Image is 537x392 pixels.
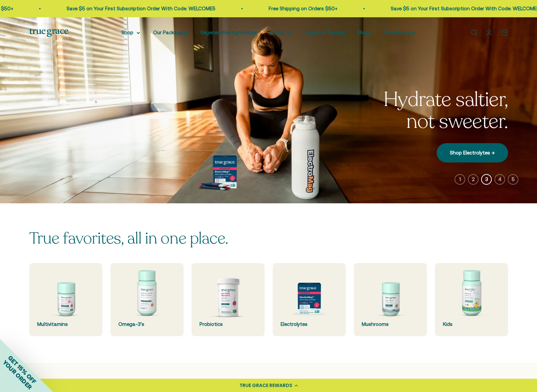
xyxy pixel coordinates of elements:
[192,263,265,336] a: Probiotics
[268,6,336,11] a: Free Shipping on Orders $50+
[7,354,38,385] span: GET 15% OFF
[383,86,508,135] split-lines: Hydrate saltier, not sweeter.
[1,359,33,391] span: YOUR ORDER
[481,174,492,185] button: 3
[29,263,102,336] a: Multivitamins
[121,29,140,37] summary: Shop
[200,320,257,328] div: Probiotics
[29,228,228,249] split-lines: True favorites, all in one place.
[153,30,187,35] a: Our Packaging
[494,174,505,185] button: 4
[443,320,500,328] div: Kids
[118,320,176,328] div: Omega-3's
[384,30,416,35] a: Store Locator
[273,263,346,336] a: Electrolytes
[239,382,292,389] div: TRUE GRACE REWARDS
[270,30,291,35] a: About Us
[468,174,478,185] button: 2
[201,30,256,35] a: Regenerative Agriculture
[437,143,508,162] a: Shop Electrolytes →
[110,263,184,336] a: Omega-3's
[354,263,427,336] a: Mushrooms
[455,174,465,185] button: 1
[66,5,214,13] p: Save $5 on Your First Subscription Order With Code: WELCOME5
[508,174,518,185] button: 5
[362,320,419,328] div: Mushrooms
[358,30,371,35] a: Blogs
[305,30,345,35] a: Quality & Testing
[281,320,338,328] div: Electrolytes
[435,263,508,336] a: Kids
[37,320,94,328] div: Multivitamins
